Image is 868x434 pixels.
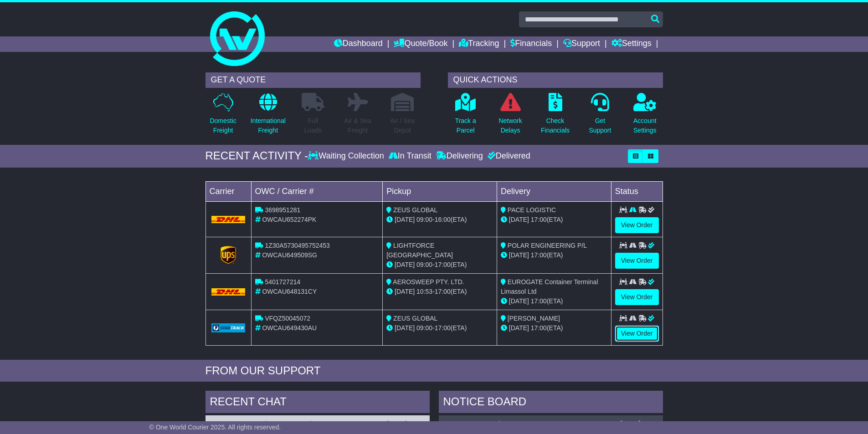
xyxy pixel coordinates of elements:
[149,424,281,431] span: © One World Courier 2025. All rights reserved.
[205,72,421,88] div: GET A QUOTE
[508,242,587,249] span: POLAR ENGINEERING P/L
[510,36,552,52] a: Financials
[393,315,437,322] span: ZEUS GLOBAL
[334,36,383,52] a: Dashboard
[531,297,547,305] span: 17:00
[395,261,415,268] span: [DATE]
[541,116,570,135] p: Check Financials
[210,116,236,135] p: Domestic Freight
[262,288,317,295] span: OWCAU648131CY
[434,151,485,161] div: Delivering
[394,36,447,52] a: Quote/Book
[386,323,493,333] div: - (ETA)
[501,215,607,225] div: (ETA)
[221,246,236,264] img: GetCarrierServiceLogo
[386,215,493,225] div: - (ETA)
[620,420,658,428] div: [DATE] 14:06
[250,92,286,140] a: InternationalFreight
[455,116,476,135] p: Track a Parcel
[509,216,529,223] span: [DATE]
[210,420,425,428] div: ( )
[262,251,317,259] span: OWCAU649509SG
[455,92,477,140] a: Track aParcel
[588,92,611,140] a: GetSupport
[501,250,607,260] div: (ETA)
[395,216,415,223] span: [DATE]
[308,151,386,161] div: Waiting Collection
[265,242,329,249] span: 1Z30A5730495752453
[435,261,451,268] span: 17:00
[251,181,383,201] td: OWC / Carrier #
[393,278,464,286] span: AEROSWEEP PTY. LTD.
[443,420,498,427] a: OWCAU647875AU
[615,289,659,305] a: View Order
[416,261,432,268] span: 09:00
[611,181,663,201] td: Status
[615,253,659,269] a: View Order
[386,242,453,259] span: LIGHTFORCE [GEOGRAPHIC_DATA]
[262,324,317,332] span: OWCAU649430AU
[589,116,611,135] p: Get Support
[211,288,246,296] img: DHL.png
[498,116,522,135] p: Network Delays
[508,206,556,214] span: PACE LOGISTIC
[509,297,529,305] span: [DATE]
[265,315,310,322] span: VFQZ50045072
[211,323,246,332] img: GetCarrierServiceLogo
[251,116,286,135] p: International Freight
[265,278,300,286] span: 5401727214
[509,324,529,332] span: [DATE]
[485,151,530,161] div: Delivered
[344,116,371,135] p: Air & Sea Freight
[611,36,652,52] a: Settings
[501,278,598,295] span: EUROGATE Container Terminal Limassol Ltd
[531,324,547,332] span: 17:00
[393,206,437,214] span: ZEUS GLOBAL
[205,391,430,415] div: RECENT CHAT
[448,72,663,88] div: QUICK ACTIONS
[416,324,432,332] span: 09:00
[563,36,600,52] a: Support
[210,420,265,427] a: OWCAU652274PK
[633,92,657,140] a: AccountSettings
[498,92,522,140] a: NetworkDelays
[205,364,663,378] div: FROM OUR SUPPORT
[205,149,308,163] div: RECENT ACTIVITY -
[387,420,425,428] div: [DATE] 16:19
[435,216,451,223] span: 16:00
[501,296,607,306] div: (ETA)
[383,181,497,201] td: Pickup
[615,217,659,233] a: View Order
[615,326,659,342] a: View Order
[386,260,493,270] div: - (ETA)
[267,420,311,427] span: DK CLOTHING
[205,181,251,201] td: Carrier
[265,206,300,214] span: 3698951281
[386,287,493,296] div: - (ETA)
[633,116,657,135] p: Account Settings
[390,116,415,135] p: Air / Sea Depot
[508,315,560,322] span: [PERSON_NAME]
[459,36,499,52] a: Tracking
[439,391,663,415] div: NOTICE BOARD
[262,216,316,223] span: OWCAU652274PK
[501,323,607,333] div: (ETA)
[395,324,415,332] span: [DATE]
[416,216,432,223] span: 09:00
[497,181,611,201] td: Delivery
[435,324,451,332] span: 17:00
[302,116,324,135] p: Full Loads
[395,288,415,295] span: [DATE]
[211,216,246,223] img: DHL.png
[531,251,547,259] span: 17:00
[209,92,236,140] a: DomesticFreight
[386,151,434,161] div: In Transit
[509,251,529,259] span: [DATE]
[540,92,570,140] a: CheckFinancials
[435,288,451,295] span: 17:00
[531,216,547,223] span: 17:00
[416,288,432,295] span: 10:53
